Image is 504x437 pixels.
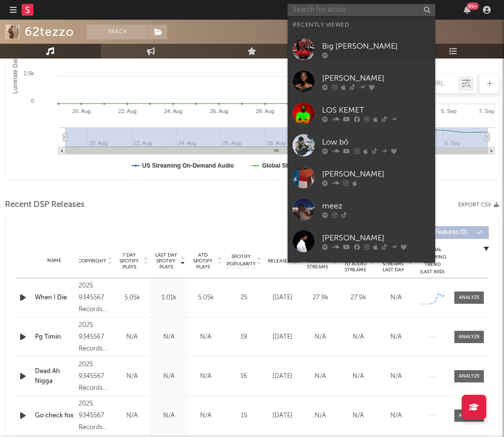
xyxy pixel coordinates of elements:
[35,367,74,386] a: Dead Ah Nigga
[266,372,299,381] div: [DATE]
[380,372,413,381] div: N/A
[322,168,430,180] div: [PERSON_NAME]
[190,411,222,421] div: N/A
[35,257,74,264] div: Name
[190,332,222,342] div: N/A
[288,65,435,97] a: [PERSON_NAME]
[79,280,111,316] div: 2025 9345567 Records DK
[266,293,299,303] div: [DATE]
[479,108,495,114] text: 7. Sep
[288,161,435,193] a: [PERSON_NAME]
[116,332,148,342] div: N/A
[304,332,337,342] div: N/A
[118,108,136,114] text: 22. Aug
[227,411,261,421] div: 15
[266,411,299,421] div: [DATE]
[227,372,261,381] div: 16
[24,70,34,76] text: 2.5k
[464,6,471,14] button: 99+
[342,293,375,303] div: 27.9k
[79,320,111,355] div: 2025 9345567 Records DK
[304,293,337,303] div: 27.9k
[288,257,435,289] a: GBaby Chef
[342,372,375,381] div: N/A
[31,98,34,104] text: 0
[322,200,430,212] div: meez
[35,332,74,342] a: Pg Timin
[380,411,413,421] div: N/A
[153,411,185,421] div: N/A
[266,332,299,342] div: [DATE]
[164,108,182,114] text: 24. Aug
[293,19,430,31] div: Recently Viewed
[87,25,148,39] button: Track
[322,232,430,244] div: [PERSON_NAME]
[380,293,413,303] div: N/A
[35,411,74,421] a: Go check fox
[72,108,90,114] text: 20. Aug
[153,332,185,342] div: N/A
[116,372,148,381] div: N/A
[288,129,435,161] a: Low.bō
[288,33,435,65] a: Big [PERSON_NAME]
[227,293,261,303] div: 25
[25,25,74,39] div: 62tezzo
[429,230,474,235] span: Features ( 0 )
[322,104,430,116] div: LOS KEMET
[322,72,430,84] div: [PERSON_NAME]
[79,398,111,434] div: 2025 9345567 Records DK
[227,332,261,342] div: 19
[142,162,234,169] text: US Streaming On-Demand Audio
[153,293,185,303] div: 1.01k
[190,372,222,381] div: N/A
[458,202,499,208] button: Export CSV
[78,258,106,264] span: Copyright
[5,199,85,211] span: Recent DSP Releases
[304,411,337,421] div: N/A
[288,225,435,257] a: [PERSON_NAME]
[190,293,222,303] div: 5.05k
[116,411,148,421] div: N/A
[210,108,228,114] text: 26. Aug
[467,2,479,10] div: 99 +
[288,193,435,225] a: meez
[342,411,375,421] div: N/A
[288,97,435,129] a: LOS KEMET
[227,253,256,268] span: Spotify Popularity
[262,162,364,169] text: Global Streaming On-Demand Audio
[79,359,111,394] div: 2025 9345567 Records DK
[190,252,216,270] span: ATD Spotify Plays
[322,136,430,148] div: Low.bō
[35,293,74,303] a: When I Die
[12,31,19,93] text: Luminate Daily Streams
[322,40,430,52] div: Big [PERSON_NAME]
[268,258,291,264] span: Released
[304,372,337,381] div: N/A
[153,372,185,381] div: N/A
[441,108,457,114] text: 5. Sep
[342,332,375,342] div: N/A
[116,252,142,270] span: 7 Day Spotify Plays
[256,108,274,114] text: 28. Aug
[153,252,179,270] span: Last Day Spotify Plays
[288,4,435,16] input: Search for artists
[116,293,148,303] div: 5.05k
[380,332,413,342] div: N/A
[422,226,489,239] button: Features(0)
